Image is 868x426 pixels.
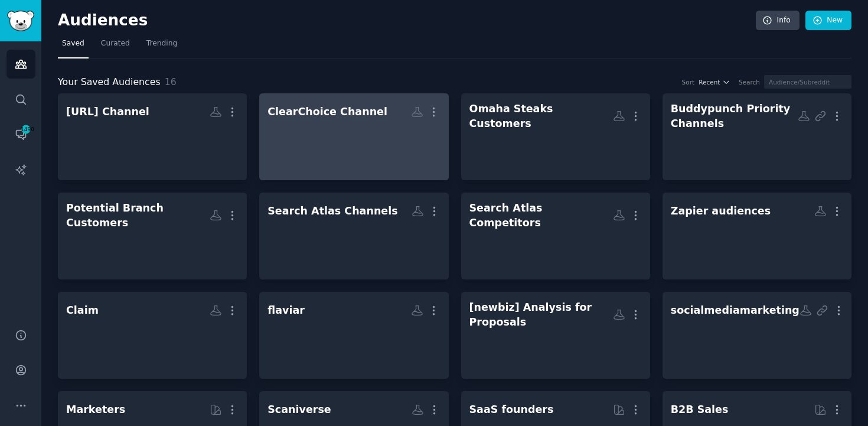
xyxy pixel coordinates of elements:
div: Scaniverse [267,402,331,417]
div: B2B Sales [671,402,729,417]
a: Omaha Steaks Customers [461,93,650,180]
a: Curated [97,34,134,58]
span: 1490 [21,125,31,134]
a: Trending [142,34,181,58]
span: Curated [101,38,130,49]
a: ClearChoice Channel [259,93,448,180]
a: Claim [58,292,247,379]
div: Buddypunch Priority Channels [671,102,798,131]
a: Zapier audiences [663,193,851,279]
div: SaaS founders [469,402,554,417]
div: [URL] Channel [66,105,149,119]
input: Audience/Subreddit [764,75,851,89]
a: 1490 [6,120,35,149]
div: ClearChoice Channel [267,105,387,119]
a: Saved [58,34,89,58]
a: Info [756,11,800,31]
a: Potential Branch Customers [58,193,247,279]
div: Claim [66,303,99,318]
span: Recent [699,78,720,86]
span: Your Saved Audiences [58,75,161,90]
div: Search Atlas Competitors [469,201,613,230]
div: flaviar [267,303,305,318]
a: Search Atlas Competitors [461,193,650,279]
div: socialmediamarketing [671,303,800,318]
div: Omaha Steaks Customers [469,102,613,131]
a: [newbiz] Analysis for Proposals [461,292,650,379]
span: Saved [62,38,84,49]
a: socialmediamarketing [663,292,851,379]
div: Marketers [66,402,125,417]
div: [newbiz] Analysis for Proposals [469,300,613,329]
img: GummySearch logo [7,11,34,31]
button: Recent [699,78,730,86]
a: New [805,11,851,31]
h2: Audiences [58,11,756,30]
a: flaviar [259,292,448,379]
a: Buddypunch Priority Channels [663,93,851,180]
div: Sort [682,78,695,86]
div: Search [739,78,760,86]
span: Trending [146,38,177,49]
div: Zapier audiences [671,204,771,219]
a: Search Atlas Channels [259,193,448,279]
span: 16 [165,76,177,87]
div: Search Atlas Channels [267,204,397,219]
div: Potential Branch Customers [66,201,210,230]
a: [URL] Channel [58,93,247,180]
